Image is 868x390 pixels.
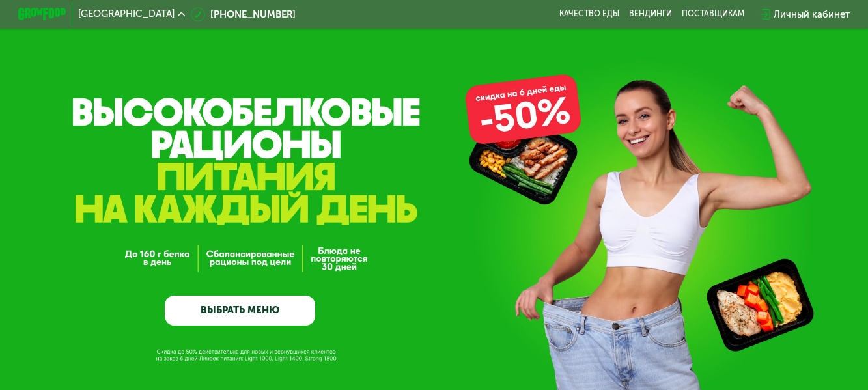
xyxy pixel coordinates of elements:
[191,7,296,21] a: [PHONE_NUMBER]
[629,9,672,19] a: Вендинги
[78,9,175,19] span: [GEOGRAPHIC_DATA]
[774,7,850,21] div: Личный кабинет
[682,9,744,19] div: поставщикам
[559,9,619,19] a: Качество еды
[165,296,315,326] a: ВЫБРАТЬ МЕНЮ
